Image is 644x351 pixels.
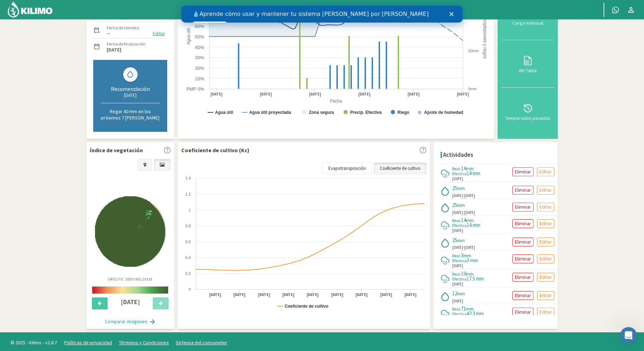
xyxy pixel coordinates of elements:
label: -- [107,31,110,36]
span: [DATE] [452,210,463,216]
p: Editar [539,220,552,228]
p: Eliminar [515,308,531,316]
span: 71 [461,305,466,312]
text: 50% [195,34,204,39]
text: 0mm [468,87,476,91]
text: [DATE] [408,92,420,97]
a: Defensa del consumidor [176,339,227,346]
span: 25 [452,202,457,208]
p: Eliminar [515,203,531,211]
span: [DATE] [464,210,475,215]
span: mm [457,185,465,191]
p: Coeficiente de cultivo (Kc) [181,146,250,154]
span: mm [466,306,474,312]
span: 25 [452,237,457,244]
p: Satélite: Sentinel [108,277,153,282]
img: Kilimo [7,1,53,18]
text: [DATE] [282,292,295,297]
span: [DATE] [452,193,463,199]
span: [DATE] [464,245,475,250]
span: Efectiva [452,258,467,263]
text: Agua útil proyectada [249,110,291,115]
span: mm [457,290,465,297]
label: Fecha de siembra [107,25,139,31]
span: [DATE] [452,298,463,304]
a: Ver videos [11,16,46,24]
button: Comparar imágenes [98,315,163,329]
button: Editar [537,167,554,176]
span: - [463,245,464,250]
span: Real: [452,218,461,223]
span: 14 [461,165,466,172]
a: Evapotranspiración [322,162,372,174]
p: Índice de vegetación [90,146,143,154]
span: mm [466,217,474,223]
p: Eliminar [515,291,531,300]
button: Eliminar [512,238,533,246]
text: [DATE] [210,92,223,97]
div: BH Tabla [503,68,552,73]
iframe: Intercom live chat banner [181,6,463,23]
text: Precipitaciones y riegos [482,14,487,59]
text: 30% [195,55,204,60]
p: Editar [539,273,552,281]
p: Editar [539,308,552,316]
span: Real: [452,306,461,312]
span: [DATE] [452,281,463,287]
span: [DATE] [452,176,463,182]
text: [DATE] [260,92,272,97]
text: Zona segura [309,110,334,115]
span: 25 [452,185,457,191]
span: 19 [461,270,466,277]
text: [DATE] [209,292,221,297]
span: mm [457,202,465,208]
span: 14 mm [467,170,480,177]
text: Ajuste de humedad [424,110,463,115]
span: 3 mm [467,257,478,264]
span: mm [466,271,474,277]
span: - [463,210,464,215]
text: 1 [189,208,191,212]
text: 0.8 [185,224,191,228]
span: Efectiva [452,223,467,228]
button: Editar [537,273,554,282]
p: Editar [539,291,552,300]
button: Eliminar [512,167,533,176]
div: [DATE] [101,92,160,98]
span: 17.5 mm [467,275,484,282]
span: 12 [452,290,457,297]
text: 0.6 [185,240,191,244]
text: [DATE] [331,292,343,297]
span: [DATE] [464,193,475,198]
span: Efectiva [452,311,467,316]
p: Editar [539,238,552,246]
text: [DATE] [233,292,246,297]
button: Eliminar [512,186,533,195]
button: Editar [537,203,554,211]
span: [DATE] [452,263,463,269]
p: Editar [539,255,552,263]
text: [DATE] [358,92,371,97]
text: 20% [195,66,204,71]
text: [DATE] [380,292,392,297]
span: 10X10 [143,277,153,282]
text: [DATE] [258,292,270,297]
button: Temporadas pasadas [501,88,554,135]
text: 1.4 [185,176,191,180]
span: © 2025 - Kilimo - v2.6.7 [7,339,61,346]
p: Eliminar [515,220,531,228]
text: 40% [195,45,204,50]
text: 10mm [468,49,479,53]
text: [DATE] [309,92,321,97]
span: Real: [452,253,461,258]
span: [DATE] [452,245,463,251]
span: 14 mm [467,222,480,228]
div: Cerrar [268,6,275,11]
button: Eliminar [512,219,533,228]
h4: [DATE] [112,298,149,306]
a: Políticas de privacidad [64,339,112,346]
button: Eliminar [512,308,533,316]
p: Eliminar [515,255,531,263]
label: [DATE] [107,15,121,19]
